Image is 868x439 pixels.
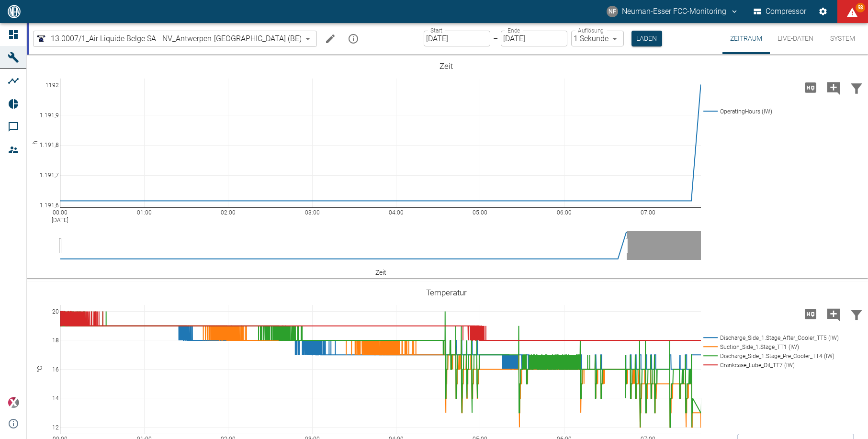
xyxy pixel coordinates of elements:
[605,3,740,20] button: fcc-monitoring@neuman-esser.com
[7,5,22,18] img: logo
[501,31,567,46] input: DD.MM.YYYY
[607,6,618,17] div: NF
[770,23,821,54] button: Live-Daten
[722,23,770,54] button: Zeitraum
[321,29,340,48] button: Machine bearbeiten
[8,397,19,408] img: Xplore Logo
[856,3,865,12] span: 98
[845,302,868,326] button: Daten filtern
[430,26,442,34] label: Start
[51,33,302,44] span: 13.0007/1_Air Liquide Belge SA - NV_Antwerpen-[GEOGRAPHIC_DATA] (BE)
[578,26,604,34] label: Auflösung
[799,82,822,91] span: Hohe Auflösung
[845,75,868,100] button: Daten filtern
[814,3,832,20] button: Einstellungen
[799,309,822,318] span: Hohe Auflösung
[344,29,363,48] button: mission info
[35,33,302,45] a: 13.0007/1_Air Liquide Belge SA - NV_Antwerpen-[GEOGRAPHIC_DATA] (BE)
[752,3,809,20] button: Compressor
[821,23,864,54] button: System
[571,31,624,46] div: 1 Sekunde
[507,26,520,34] label: Ende
[631,31,662,46] button: Laden
[493,33,498,44] p: –
[822,75,845,100] button: Kommentar hinzufügen
[424,31,490,46] input: DD.MM.YYYY
[822,302,845,326] button: Kommentar hinzufügen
